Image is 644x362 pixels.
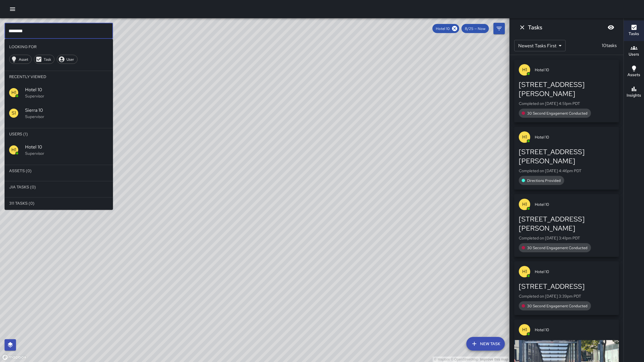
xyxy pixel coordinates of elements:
[524,304,591,308] span: 30 Second Engagement Conducted
[535,67,614,73] span: Hotel 10
[25,114,108,119] p: Supervisor
[5,181,113,193] li: Jia Tasks (0)
[519,235,614,241] p: Completed on [DATE] 3:41pm PDT
[627,92,641,99] h6: Insights
[5,198,113,209] li: 311 Tasks (0)
[522,326,527,333] p: H1
[12,110,16,117] p: S1
[629,51,639,58] h6: Users
[524,111,591,116] span: 30 Second Engagement Conducted
[522,268,527,275] p: H1
[16,57,31,62] span: Asset
[11,89,16,96] p: H1
[34,55,54,64] div: Task
[524,245,591,250] span: 30 Second Engagement Conducted
[605,22,617,33] button: Blur
[40,57,54,62] span: Task
[432,24,459,33] div: Hotel 10
[493,23,505,34] button: Filters
[514,127,619,190] button: H1Hotel 10[STREET_ADDRESS][PERSON_NAME]Completed on [DATE] 4:46pm PDTDirections Provided
[9,55,32,64] div: Asset
[5,128,113,140] li: Users (1)
[514,194,619,257] button: H1Hotel 10[STREET_ADDRESS][PERSON_NAME]Completed on [DATE] 3:41pm PDT30 Second Engagement Conducted
[514,60,619,122] button: H1Hotel 10[STREET_ADDRESS][PERSON_NAME]Completed on [DATE] 4:51pm PDT30 Second Engagement Conducted
[535,327,614,333] span: Hotel 10
[522,201,527,208] p: H1
[624,41,644,62] button: Users
[25,86,108,93] span: Hotel 10
[25,93,108,99] p: Supervisor
[5,165,113,176] li: Assets (0)
[600,42,619,49] p: 10 tasks
[432,26,453,31] span: Hotel 10
[519,168,614,174] p: Completed on [DATE] 4:46pm PDT
[57,55,78,64] div: User
[519,282,614,291] div: [STREET_ADDRESS]
[535,269,614,274] span: Hotel 10
[528,23,542,32] h6: Tasks
[519,293,614,299] p: Completed on [DATE] 3:39pm PDT
[25,151,108,156] p: Supervisor
[624,21,644,41] button: Tasks
[519,80,614,98] div: [STREET_ADDRESS][PERSON_NAME]
[517,22,528,33] button: Dismiss
[514,261,619,315] button: H1Hotel 10[STREET_ADDRESS]Completed on [DATE] 3:39pm PDT30 Second Engagement Conducted
[624,62,644,82] button: Assets
[63,57,77,62] span: User
[5,140,113,160] div: H1Hotel 10Supervisor
[522,134,527,141] p: H1
[627,72,640,78] h6: Assets
[629,31,639,37] h6: Tasks
[5,71,113,82] li: Recently Viewed
[5,82,113,103] div: H1Hotel 10Supervisor
[535,134,614,140] span: Hotel 10
[522,66,527,73] p: H1
[461,26,489,31] span: 8/25 — Now
[519,215,614,233] div: [STREET_ADDRESS][PERSON_NAME]
[5,41,113,52] li: Looking For
[11,147,16,153] p: H1
[524,178,564,183] span: Directions Provided
[25,144,108,151] span: Hotel 10
[5,103,113,123] div: S1Sierra 10Supervisor
[519,101,614,106] p: Completed on [DATE] 4:51pm PDT
[535,202,614,207] span: Hotel 10
[466,337,505,351] button: New Task
[519,147,614,166] div: [STREET_ADDRESS][PERSON_NAME]
[624,82,644,103] button: Insights
[514,40,566,51] div: Newest Tasks First
[25,107,108,114] span: Sierra 10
